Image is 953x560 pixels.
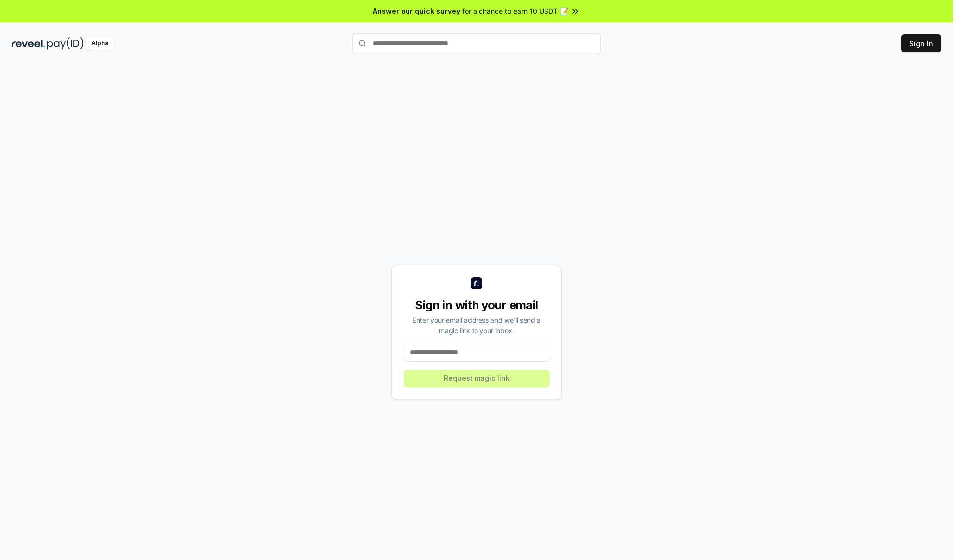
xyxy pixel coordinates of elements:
img: logo_small [471,277,482,289]
div: Sign in with your email [404,297,549,313]
span: Answer our quick survey [373,6,460,16]
button: Sign In [901,34,941,52]
img: pay_id [47,37,84,50]
span: for a chance to earn 10 USDT 📝 [462,6,568,16]
img: reveel_dark [12,37,45,50]
div: Enter your email address and we’ll send a magic link to your inbox. [404,315,549,336]
div: Alpha [86,37,114,50]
